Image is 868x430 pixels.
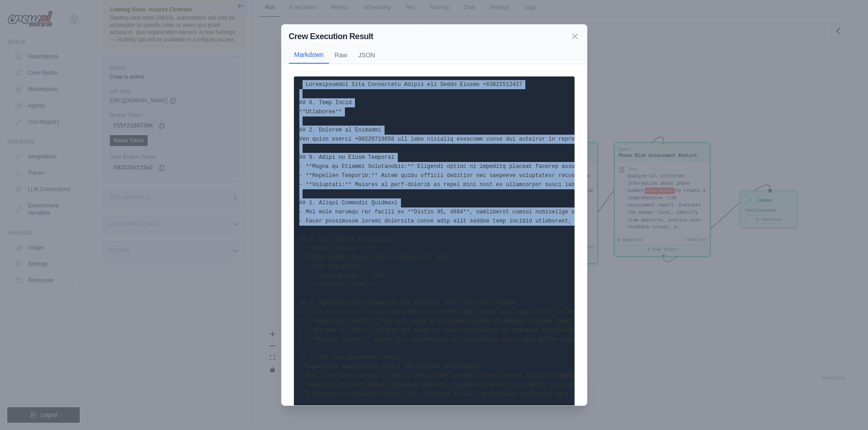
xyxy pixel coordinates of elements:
button: Raw [329,46,353,64]
button: Markdown [289,46,329,64]
button: JSON [353,46,380,64]
iframe: Chat Widget [822,386,868,430]
h2: Crew Execution Result [289,30,374,43]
